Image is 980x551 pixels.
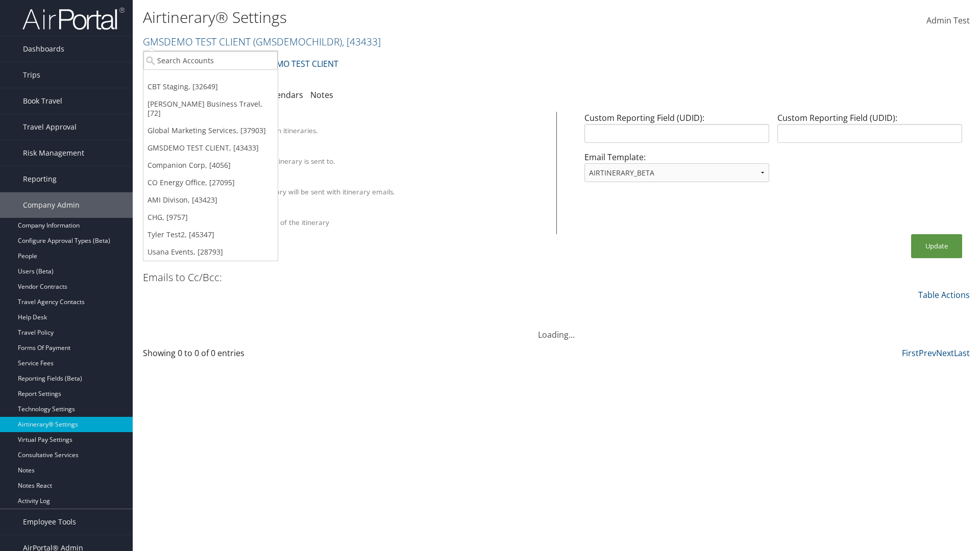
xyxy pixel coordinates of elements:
[23,114,77,140] span: Travel Approval
[253,35,342,48] span: ( GMSDEMOCHILDR )
[190,208,544,217] div: Show Survey
[22,7,125,31] img: airportal-logo.png
[190,178,544,187] div: Attach PDF
[143,157,278,174] a: Companion Corp, [4056]
[143,174,278,191] a: CO Energy Office, [27095]
[936,347,954,359] a: Next
[310,89,333,101] a: Notes
[190,147,544,156] div: Override Email
[773,112,966,151] div: Custom Reporting Field (UDID):
[23,166,57,192] span: Reporting
[143,347,344,364] div: Showing 0 to 0 of 0 entries
[143,191,278,209] a: AMI Divison, [43423]
[342,35,381,48] span: , [ 43433 ]
[23,509,76,535] span: Employee Tools
[143,122,278,139] a: Global Marketing Services, [37903]
[143,270,222,285] h3: Emails to Cc/Bcc:
[918,289,970,300] a: Table Actions
[190,116,544,126] div: Client Name
[926,15,970,26] span: Admin Test
[902,347,919,359] a: First
[143,78,278,95] a: CBT Staging, [32649]
[954,347,970,359] a: Last
[580,151,773,190] div: Email Template:
[911,234,962,258] button: Update
[23,140,84,166] span: Risk Management
[23,88,62,114] span: Book Travel
[143,316,970,341] div: Loading...
[248,54,338,74] a: GMSDEMO TEST CLIENT
[143,35,381,48] a: GMSDEMO TEST CLIENT
[580,112,773,151] div: Custom Reporting Field (UDID):
[23,192,80,218] span: Company Admin
[143,209,278,226] a: CHG, [9757]
[190,187,395,197] label: A PDF version of the itinerary will be sent with itinerary emails.
[919,347,936,359] a: Prev
[143,7,694,28] h1: Airtinerary® Settings
[143,51,278,70] input: Search Accounts
[926,5,970,37] a: Admin Test
[23,62,40,88] span: Trips
[143,95,278,122] a: [PERSON_NAME] Business Travel, [72]
[264,89,303,101] a: Calendars
[23,36,64,62] span: Dashboards
[143,226,278,243] a: Tyler Test2, [45347]
[143,243,278,261] a: Usana Events, [28793]
[143,139,278,157] a: GMSDEMO TEST CLIENT, [43433]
